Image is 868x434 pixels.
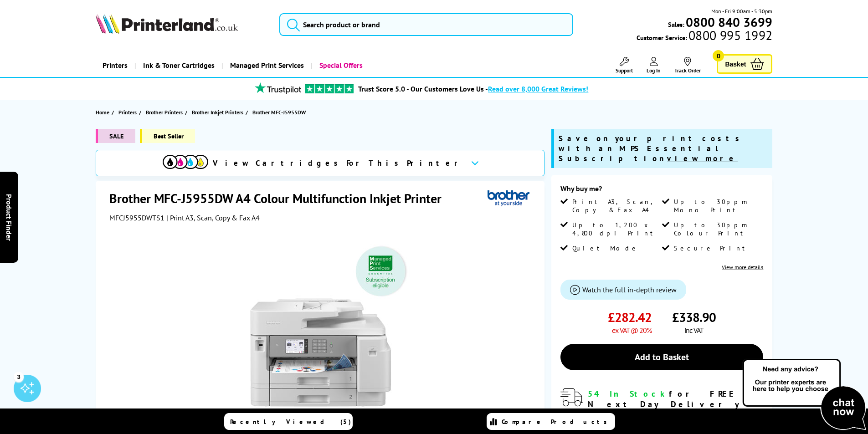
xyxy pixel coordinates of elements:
span: MFCJ5955DWTS1 [109,213,164,222]
span: 0 [713,50,724,61]
span: Watch the full in-depth review [582,285,677,294]
span: Recently Viewed (5) [230,418,351,426]
h1: Brother MFC-J5955DW A4 Colour Multifunction Inkjet Printer [109,190,451,207]
a: View more details [722,264,763,271]
span: Brother MFC-J5955DW [252,109,306,116]
a: Brother Printers [146,107,185,117]
img: Printerland Logo [96,14,238,34]
b: 0800 840 3699 [686,14,772,31]
span: Ink & Toner Cartridges [143,54,215,77]
div: Why buy me? [560,184,763,198]
span: Save on your print costs with an MPS Essential Subscription [559,133,744,163]
a: Trust Score 5.0 - Our Customers Love Us -Read over 8,000 Great Reviews! [358,84,588,93]
a: Home [96,107,112,117]
a: Brother Inkjet Printers [192,107,246,117]
img: cmyk-icon.svg [163,155,208,169]
div: modal_delivery [560,388,763,430]
input: Search product or brand [279,13,573,36]
span: View Cartridges For This Printer [213,158,463,168]
div: 3 [14,372,24,382]
span: Log In [647,67,661,74]
span: £282.42 [608,309,652,326]
span: Best Seller [140,129,195,143]
span: Quiet Mode [572,244,639,252]
span: Sales: [668,20,684,29]
span: | Print A3, Scan, Copy & Fax A4 [166,213,260,222]
a: Recently Viewed (5) [224,413,353,430]
u: view more [667,153,738,163]
a: Printers [118,107,139,117]
span: Basket [725,58,746,70]
a: Printers [96,54,134,77]
span: Read over 8,000 Great Reviews! [488,84,588,93]
span: Customer Service: [637,31,772,42]
span: £338.90 [672,309,716,326]
span: Print A3, Scan, Copy & Fax A4 [572,198,660,214]
a: Support [616,57,633,74]
span: Up to 1,200 x 4,800 dpi Print [572,221,660,237]
a: Compare Products [487,413,615,430]
a: Log In [647,57,661,74]
a: Special Offers [311,54,370,77]
span: Secure Print [674,244,749,252]
span: Printers [118,107,137,117]
a: Basket 0 [717,54,772,74]
span: Compare Products [502,418,612,426]
span: 54 In Stock [588,388,669,399]
span: Product Finder [5,194,14,240]
a: Managed Print Services [221,54,311,77]
img: Brother MFC-J5955DW [232,240,411,419]
span: Support [616,67,633,74]
span: Up to 30ppm Mono Print [674,198,761,214]
img: trustpilot rating [305,84,354,93]
span: Up to 30ppm Colour Print [674,221,761,237]
span: Home [96,107,109,117]
div: for FREE Next Day Delivery [588,388,763,409]
span: Mon - Fri 9:00am - 5:30pm [711,7,772,15]
span: Brother Inkjet Printers [192,107,243,117]
a: Ink & Toner Cartridges [134,54,221,77]
span: Brother Printers [146,107,183,117]
span: SALE [96,129,135,143]
span: inc VAT [684,326,704,335]
img: trustpilot rating [251,82,305,94]
img: Open Live Chat window [740,357,868,432]
a: 0800 840 3699 [684,18,772,26]
img: Brother [488,190,529,207]
a: Printerland Logo [96,14,268,36]
a: Track Order [674,57,701,74]
span: ex VAT @ 20% [612,326,652,335]
a: Add to Basket [560,344,763,370]
span: 0800 995 1992 [687,31,772,40]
